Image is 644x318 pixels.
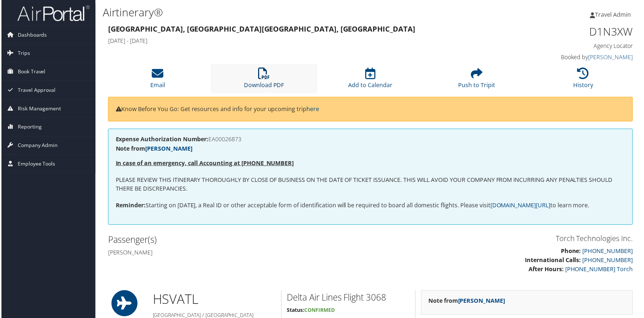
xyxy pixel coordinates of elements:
a: History [574,72,594,89]
strong: Status: [287,308,304,315]
a: [DOMAIN_NAME][URL] [491,202,551,210]
strong: Note from [429,298,506,306]
span: Dashboards [16,26,46,44]
h2: Passenger(s) [107,235,365,247]
h4: [DATE] - [DATE] [107,37,500,45]
p: Starting on [DATE], a Real ID or other acceptable form of identification will be required to boar... [115,202,627,211]
a: here [306,105,319,113]
h1: D1N3XW [511,24,635,39]
a: Push to Tripit [459,72,496,89]
strong: International Calls: [526,257,582,265]
a: [PERSON_NAME] [459,298,506,306]
h4: EA00026873 [115,137,627,143]
span: Risk Management [16,100,60,118]
strong: Reminder: [115,202,145,210]
h4: [PERSON_NAME] [107,249,365,257]
a: [PHONE_NUMBER] [584,248,634,256]
a: Add to Calendar [349,72,393,89]
p: Know Before You Go: Get resources and info for your upcoming trip [115,105,627,114]
p: PLEASE REVIEW THIS ITINERARY THOROUGHLY BY CLOSE OF BUSINESS ON THE DATE OF TICKET ISSUANCE. THIS... [115,176,627,195]
a: [PHONE_NUMBER] Torch [566,266,634,274]
span: Employee Tools [16,155,54,174]
h2: Delta Air Lines Flight 3068 [287,293,410,305]
span: Travel Admin [596,11,632,19]
span: Trips [16,44,29,62]
img: airportal-logo.png [16,5,89,22]
h3: Torch Technologies Inc. [376,235,634,245]
h1: HSV ATL [152,291,276,310]
h1: Airtinerary® [102,5,460,20]
a: Download PDF [244,72,284,89]
a: [PERSON_NAME] [144,145,192,153]
span: Company Admin [16,137,57,155]
a: Email [150,72,164,89]
a: Travel Admin [591,4,640,25]
strong: Expense Authorization Number: [115,136,208,144]
strong: Note from [115,145,192,153]
a: [PERSON_NAME] [590,53,634,61]
span: Book Travel [16,63,44,81]
h4: Booked by [511,53,635,61]
h4: Agency Locator [511,42,635,50]
strong: After Hours: [530,266,565,274]
strong: In case of an emergency, call Accounting at [PHONE_NUMBER] [115,160,294,168]
strong: [GEOGRAPHIC_DATA], [GEOGRAPHIC_DATA] [GEOGRAPHIC_DATA], [GEOGRAPHIC_DATA] [107,24,416,34]
span: Reporting [16,118,40,136]
a: [PHONE_NUMBER] [584,257,634,265]
span: Confirmed [304,308,335,315]
span: Travel Approval [16,81,54,99]
strong: Phone: [562,248,582,256]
